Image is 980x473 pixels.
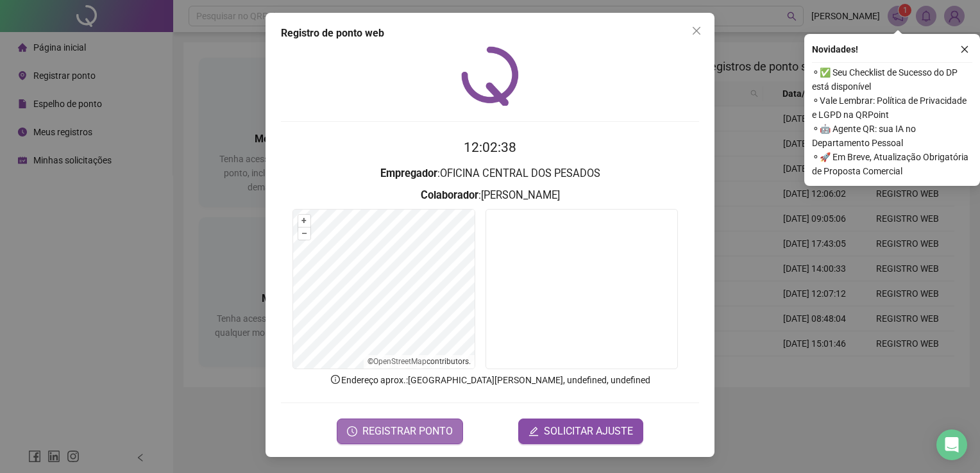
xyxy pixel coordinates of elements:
[812,150,972,178] span: ⚬ 🚀 Em Breve, Atualização Obrigatória de Proposta Comercial
[960,45,969,54] span: close
[691,26,702,36] span: close
[380,167,437,179] strong: Empregador
[337,419,463,444] button: REGISTRAR PONTO
[812,65,972,94] span: ⚬ ✅ Seu Checklist de Sucesso do DP está disponível
[281,26,699,41] div: Registro de ponto web
[330,374,341,385] span: info-circle
[464,140,516,155] time: 12:02:38
[373,357,427,366] a: OpenStreetMap
[518,419,643,444] button: editSOLICITAR AJUSTE
[936,429,967,460] div: Open Intercom Messenger
[461,46,519,106] img: QRPoint
[812,122,972,150] span: ⚬ 🤖 Agente QR: sua IA no Departamento Pessoal
[362,424,453,439] span: REGISTRAR PONTO
[298,215,310,227] button: +
[281,187,699,204] h3: : [PERSON_NAME]
[281,373,699,387] p: Endereço aprox. : [GEOGRAPHIC_DATA][PERSON_NAME], undefined, undefined
[812,94,972,122] span: ⚬ Vale Lembrar: Política de Privacidade e LGPD na QRPoint
[528,426,539,436] span: edit
[544,424,633,439] span: SOLICITAR AJUSTE
[347,426,357,436] span: clock-circle
[298,228,310,240] button: –
[686,21,707,41] button: Close
[367,357,471,366] li: © contributors.
[812,42,858,56] span: Novidades !
[281,165,699,182] h3: : OFICINA CENTRAL DOS PESADOS
[421,189,478,201] strong: Colaborador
